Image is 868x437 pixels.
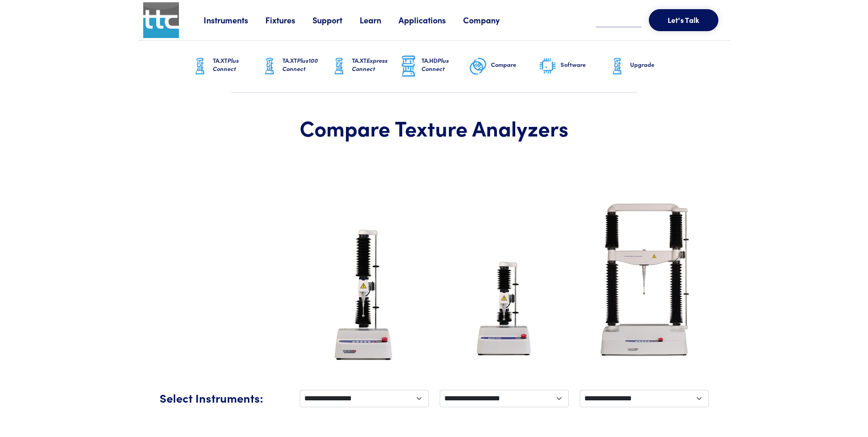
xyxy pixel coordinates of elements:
[282,56,318,73] span: Plus100 Connect
[608,41,678,92] a: Upgrade
[539,57,557,76] img: software-graphic.png
[213,56,260,73] h6: TA.XT
[649,9,718,31] button: Let's Talk
[491,60,539,69] h6: Compare
[191,55,209,78] img: ta-xt-graphic.png
[313,14,360,26] a: Support
[260,55,279,78] img: ta-xt-graphic.png
[360,14,399,26] a: Learn
[282,56,330,73] h6: TA.XT
[260,41,330,92] a: TA.XTPlus100 Connect
[265,14,313,26] a: Fixtures
[160,390,289,406] h5: Select Instruments:
[465,246,544,371] img: ta-xt-express-analyzer.jpg
[330,41,399,92] a: TA.XTExpress Connect
[213,56,239,73] span: Plus Connect
[469,41,539,92] a: Compare
[561,60,608,69] h6: Software
[191,41,260,92] a: TA.XTPlus Connect
[330,55,348,78] img: ta-xt-graphic.png
[469,55,487,78] img: compare-graphic.png
[399,41,469,92] a: TA.HDPlus Connect
[539,41,608,92] a: Software
[421,56,449,73] span: Plus Connect
[399,55,418,78] img: ta-hd-graphic.png
[463,14,517,26] a: Company
[399,14,463,26] a: Applications
[143,2,179,38] img: ttc_logo_1x1_v1.0.png
[630,60,678,69] h6: Upgrade
[421,56,469,73] h6: TA.HD
[608,55,626,78] img: ta-xt-graphic.png
[160,115,709,141] h1: Compare Texture Analyzers
[352,56,388,73] span: Express Connect
[321,223,407,371] img: ta-xt-plus-analyzer.jpg
[204,14,265,26] a: Instruments
[352,56,399,73] h6: TA.XT
[582,188,706,371] img: ta-hd-analyzer.jpg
